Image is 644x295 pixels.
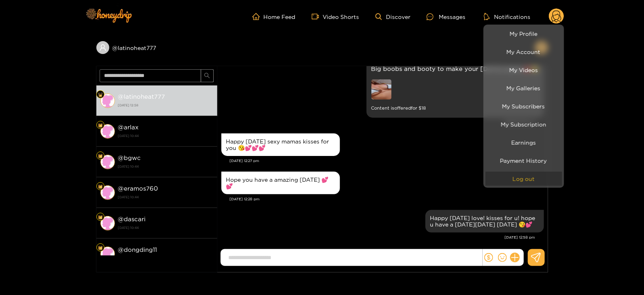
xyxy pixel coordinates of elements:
a: My Galleries [486,81,562,95]
button: Log out [486,172,562,186]
a: My Subscribers [486,99,562,113]
a: My Videos [486,63,562,77]
a: My Account [486,45,562,59]
a: My Profile [486,27,562,41]
a: Earnings [486,135,562,150]
a: My Subscription [486,117,562,131]
a: Payment History [486,154,562,168]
